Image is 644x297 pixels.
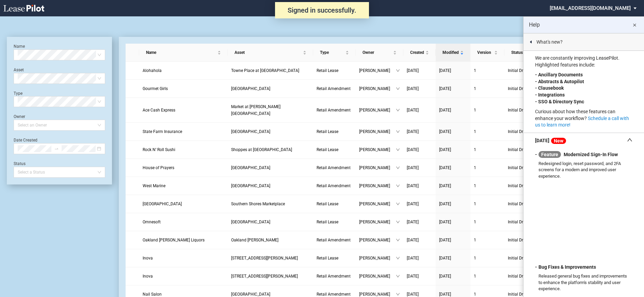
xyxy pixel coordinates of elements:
[14,138,37,143] label: Date Created
[228,44,313,62] th: Asset
[231,201,310,207] a: Southern Shores Marketplace
[231,85,310,92] a: [GEOGRAPHIC_DATA]
[407,128,432,135] a: [DATE]
[407,256,419,261] span: [DATE]
[143,273,224,280] a: Inova
[474,67,501,74] a: 1
[474,147,476,152] span: 1
[439,274,451,279] span: [DATE]
[143,108,175,113] span: Ace Cash Express
[143,202,182,206] span: Outer Banks Hospital
[317,128,352,135] a: Retail Lease
[474,238,476,242] span: 1
[511,49,544,56] span: Status
[407,183,419,188] span: [DATE]
[474,201,501,207] a: 1
[439,86,451,91] span: [DATE]
[508,107,548,114] span: Initial Draft
[407,68,419,73] span: [DATE]
[396,166,400,170] span: down
[317,202,338,206] span: Retail Lease
[359,67,396,74] span: [PERSON_NAME]
[474,202,476,206] span: 1
[231,164,310,171] a: [GEOGRAPHIC_DATA]
[508,128,548,135] span: Initial Draft
[474,164,501,171] a: 1
[231,237,310,243] a: Oakland [PERSON_NAME]
[439,108,451,113] span: [DATE]
[317,164,352,171] a: Retail Amendment
[439,183,451,188] span: [DATE]
[14,68,24,72] label: Asset
[317,165,351,170] span: Retail Amendment
[235,49,302,56] span: Asset
[407,164,432,171] a: [DATE]
[14,114,25,119] label: Owner
[508,255,548,262] span: Initial Draft
[474,146,501,153] a: 1
[143,220,161,224] span: Omnesoft
[14,44,25,49] label: Name
[359,237,396,243] span: [PERSON_NAME]
[356,44,403,62] th: Owner
[439,129,451,134] span: [DATE]
[407,107,432,114] a: [DATE]
[439,237,467,243] a: [DATE]
[474,182,501,189] a: 1
[231,165,270,170] span: Northwest Plaza
[231,104,280,116] span: Market at Opitz Crossing
[439,147,451,152] span: [DATE]
[508,237,548,243] span: Initial Draft
[359,273,396,280] span: [PERSON_NAME]
[407,146,432,153] a: [DATE]
[474,220,476,224] span: 1
[231,146,310,153] a: Shoppes at [GEOGRAPHIC_DATA]
[508,85,548,92] span: Initial Draft
[396,87,400,91] span: down
[231,103,310,117] a: Market at [PERSON_NAME][GEOGRAPHIC_DATA]
[359,255,396,262] span: [PERSON_NAME]
[143,67,224,74] a: Alohahola
[54,146,59,151] span: to
[407,255,432,262] a: [DATE]
[143,182,224,189] a: West Marine
[231,129,270,134] span: Commerce Centre
[407,86,419,91] span: [DATE]
[474,108,476,113] span: 1
[439,146,467,153] a: [DATE]
[317,201,352,207] a: Retail Lease
[508,164,548,171] span: Initial Draft
[474,129,476,134] span: 1
[439,292,451,297] span: [DATE]
[317,256,338,261] span: Retail Lease
[508,146,548,153] span: Initial Draft
[396,69,400,73] span: down
[439,255,467,262] a: [DATE]
[143,165,174,170] span: House of Prayers
[474,86,476,91] span: 1
[508,182,548,189] span: Initial Draft
[474,183,476,188] span: 1
[231,86,270,91] span: Dumbarton Square
[407,237,432,243] a: [DATE]
[231,202,285,206] span: Southern Shores Marketplace
[407,182,432,189] a: [DATE]
[317,67,352,74] a: Retail Lease
[359,201,396,207] span: [PERSON_NAME]
[231,256,298,261] span: 45745 Nokes Boulevard
[407,220,419,224] span: [DATE]
[474,237,501,243] a: 1
[407,108,419,113] span: [DATE]
[143,238,205,242] span: Oakland Mills Liquors
[474,165,476,170] span: 1
[439,68,451,73] span: [DATE]
[143,68,162,73] span: Alohahola
[407,147,419,152] span: [DATE]
[143,129,182,134] span: State Farm Insurance
[231,147,292,152] span: Shoppes at Belvedere
[231,238,278,242] span: Oakland Mills
[317,129,338,134] span: Retail Lease
[407,67,432,74] a: [DATE]
[143,107,224,114] a: Ace Cash Express
[407,129,419,134] span: [DATE]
